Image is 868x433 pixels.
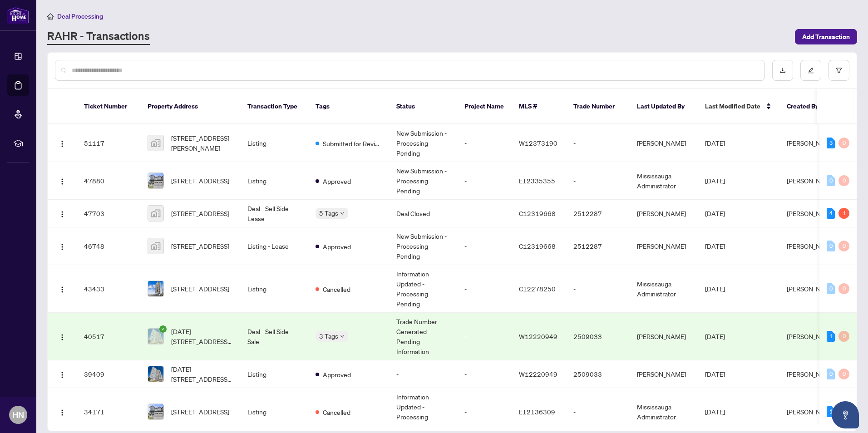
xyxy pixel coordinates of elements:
span: [DATE] [705,370,725,378]
td: - [566,162,630,200]
img: thumbnail-img [148,281,163,296]
td: Trade Number Generated - Pending Information [389,313,457,360]
button: Logo [55,206,69,221]
span: [DATE] [705,242,725,250]
td: 2512287 [566,200,630,227]
img: thumbnail-img [148,135,163,151]
span: [DATE] [705,285,725,293]
td: 2509033 [566,313,630,360]
th: Last Updated By [630,89,698,124]
td: New Submission - Processing Pending [389,162,457,200]
span: Approved [323,176,351,186]
span: Cancelled [323,407,350,417]
td: Listing [240,265,308,313]
td: Deal - Sell Side Lease [240,200,308,227]
td: - [457,227,512,265]
span: [STREET_ADDRESS] [171,176,229,186]
div: 0 [827,369,835,379]
td: - [457,360,512,388]
span: Deal Processing [57,12,103,20]
button: Logo [55,281,69,296]
td: - [457,162,512,200]
span: down [340,211,345,216]
td: Mississauga Administrator [630,162,698,200]
span: [PERSON_NAME] [787,285,836,293]
span: W12373190 [519,139,557,147]
div: 0 [827,241,835,251]
img: thumbnail-img [148,366,163,382]
span: C12319668 [519,209,556,217]
span: [DATE] [705,209,725,217]
button: Logo [55,173,69,188]
img: thumbnail-img [148,238,163,254]
img: Logo [59,286,66,293]
td: Listing [240,162,308,200]
span: [STREET_ADDRESS] [171,407,229,417]
div: 0 [838,241,849,251]
img: Logo [59,409,66,416]
img: Logo [59,243,66,251]
span: C12319668 [519,242,556,250]
div: 4 [827,208,835,219]
td: Listing - Lease [240,227,308,265]
td: Deal - Sell Side Sale [240,313,308,360]
td: [PERSON_NAME] [630,360,698,388]
div: 1 [827,406,835,417]
td: - [457,313,512,360]
th: Last Modified Date [698,89,779,124]
span: C12278250 [519,285,556,293]
td: - [389,360,457,388]
th: Ticket Number [77,89,140,124]
span: [PERSON_NAME] [787,242,836,250]
span: [DATE] [705,332,725,340]
td: - [457,265,512,313]
img: thumbnail-img [148,173,163,188]
div: 0 [838,369,849,379]
button: Add Transaction [795,29,857,44]
span: [PERSON_NAME] [787,139,836,147]
td: 47880 [77,162,140,200]
td: Deal Closed [389,200,457,227]
span: filter [836,67,842,74]
span: Last Modified Date [705,101,760,111]
span: E12335355 [519,177,555,185]
th: Status [389,89,457,124]
span: HN [12,408,24,421]
td: [PERSON_NAME] [630,124,698,162]
th: Property Address [140,89,240,124]
button: Logo [55,404,69,419]
span: [DATE] [705,139,725,147]
span: [STREET_ADDRESS] [171,208,229,218]
img: Logo [59,178,66,185]
span: Approved [323,241,351,251]
td: - [566,124,630,162]
td: Listing [240,360,308,388]
td: 46748 [77,227,140,265]
span: home [47,13,54,20]
button: Logo [55,367,69,381]
td: 40517 [77,313,140,360]
span: 3 Tags [319,331,338,341]
button: filter [829,60,849,81]
span: down [340,334,345,339]
th: Trade Number [566,89,630,124]
td: Information Updated - Processing Pending [389,265,457,313]
img: Logo [59,334,66,341]
button: Logo [55,136,69,150]
div: 3 [827,138,835,148]
span: E12136309 [519,408,555,416]
td: - [566,265,630,313]
span: [PERSON_NAME] [787,209,836,217]
th: MLS # [512,89,566,124]
a: RAHR - Transactions [47,29,150,45]
td: 2512287 [566,227,630,265]
span: Approved [323,369,351,379]
td: Mississauga Administrator [630,265,698,313]
img: logo [7,7,29,24]
img: Logo [59,140,66,148]
div: 0 [827,175,835,186]
td: - [457,200,512,227]
div: 1 [827,331,835,342]
td: - [457,124,512,162]
div: 0 [838,138,849,148]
